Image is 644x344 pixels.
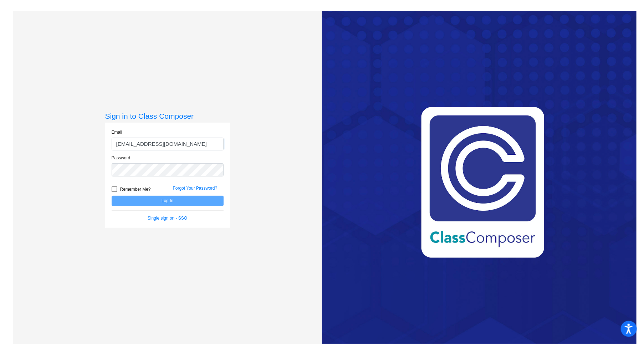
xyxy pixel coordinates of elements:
label: Email [112,129,122,135]
span: Remember Me? [120,185,151,194]
a: Forgot Your Password? [173,186,218,191]
button: Log In [112,196,224,206]
label: Password [112,155,131,161]
a: Single sign on - SSO [148,216,187,221]
h3: Sign in to Class Composer [105,112,230,120]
